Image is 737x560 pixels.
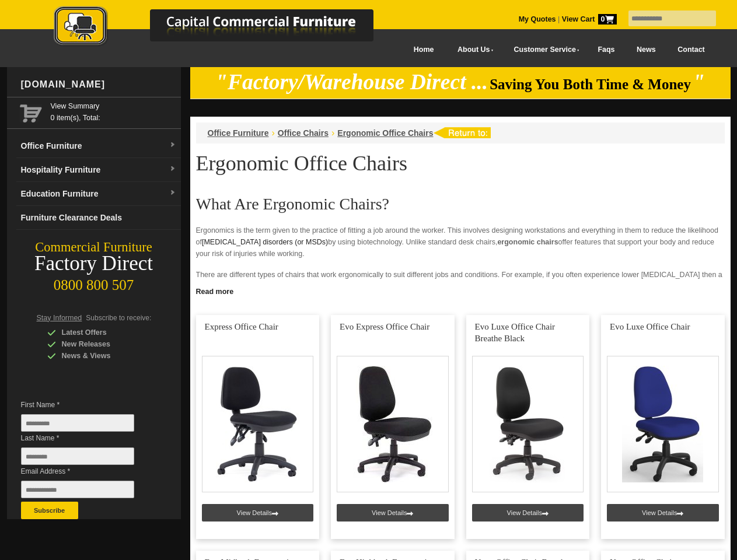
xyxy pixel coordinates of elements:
button: Subscribe [21,502,78,519]
div: Factory Direct [7,256,181,272]
div: 0800 800 507 [7,271,181,293]
li: › [272,127,275,139]
img: dropdown [169,142,176,149]
a: Ergonomic Office Chairs [337,128,433,138]
div: News & Views [47,350,158,362]
li: › [331,127,334,139]
div: New Releases [47,338,158,350]
h1: Ergonomic Office Chairs [196,152,725,174]
span: Email Address * [21,466,152,477]
a: [MEDICAL_DATA] disorders (or MSDs) [202,238,328,246]
strong: ergonomic chairs [497,238,558,246]
span: 0 [598,14,617,24]
a: Click to read more [190,283,731,297]
input: Last Name * [21,447,134,465]
a: Capital Commercial Furniture Logo [22,6,430,52]
a: Office Chairs [278,128,329,138]
img: Capital Commercial Furniture Logo [22,6,430,48]
em: " [693,70,705,94]
div: Commercial Furniture [7,239,181,256]
h2: What Are Ergonomic Chairs? [196,195,725,213]
a: News [626,37,666,63]
a: Education Furnituredropdown [16,182,181,206]
input: First Name * [21,414,134,432]
span: Subscribe to receive: [86,314,151,322]
span: Stay Informed [37,314,82,322]
div: [DOMAIN_NAME] [16,67,181,102]
p: Ergonomics is the term given to the practice of fitting a job around the worker. This involves de... [196,225,725,260]
a: My Quotes [519,15,556,23]
strong: View Cart [562,15,617,23]
a: View Cart0 [560,15,616,23]
img: dropdown [169,190,176,197]
span: 0 item(s), Total: [51,100,176,122]
span: First Name * [21,399,152,411]
div: Latest Offers [47,327,158,338]
a: Furniture Clearance Deals [16,206,181,230]
a: Contact [666,37,715,63]
em: "Factory/Warehouse Direct ... [215,70,488,94]
img: dropdown [169,166,176,173]
a: Faqs [587,37,626,63]
a: Office Furniture [208,128,269,138]
a: View Summary [51,100,176,112]
img: return to [433,127,491,138]
span: Saving You Both Time & Money [490,76,691,92]
a: Office Furnituredropdown [16,134,181,158]
a: Customer Service [501,37,586,63]
a: Hospitality Furnituredropdown [16,158,181,182]
p: There are different types of chairs that work ergonomically to suit different jobs and conditions... [196,269,725,292]
input: Email Address * [21,481,134,498]
a: About Us [445,37,501,63]
span: Last Name * [21,432,152,444]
